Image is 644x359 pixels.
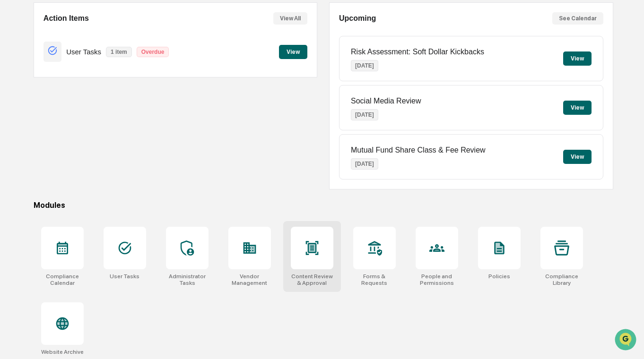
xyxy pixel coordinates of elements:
[41,349,84,355] div: Website Archive
[353,273,396,286] div: Forms & Requests
[65,164,121,181] a: 🗄️Attestations
[94,209,114,216] span: Pylon
[19,186,60,195] span: Data Lookup
[44,14,89,23] h2: Action Items
[416,273,458,286] div: People and Permissions
[351,60,378,71] p: [DATE]
[137,47,169,57] p: Overdue
[106,47,132,57] p: 1 item
[540,273,583,286] div: Compliance Library
[9,72,26,89] img: 1746055101610-c473b297-6a78-478c-a979-82029cc54cd1
[228,273,271,286] div: Vendor Management
[43,82,130,89] div: We're available if you need us!
[488,273,510,280] div: Policies
[9,105,63,112] div: Past conversations
[20,72,37,89] img: 4531339965365_218c74b014194aa58b9b_72.jpg
[291,273,333,286] div: Content Review & Approval
[9,187,17,194] div: 🔎
[19,168,61,177] span: Preclearance
[66,48,101,56] p: User Tasks
[6,182,63,199] a: 🔎Data Lookup
[351,109,378,120] p: [DATE]
[351,97,421,105] p: Social Media Review
[6,164,65,181] a: 🖐️Preclearance
[563,101,592,115] button: View
[29,128,77,136] span: [PERSON_NAME]
[279,45,307,59] button: View
[161,75,172,86] button: Start new chat
[351,146,486,154] p: Mutual Fund Share Class & Fee Review
[9,169,17,176] div: 🖐️
[351,48,484,56] p: Risk Assessment: Soft Dollar Kickbacks
[41,273,84,286] div: Compliance Calendar
[563,150,592,164] button: View
[279,47,307,56] a: View
[43,72,155,82] div: Start new chat
[563,51,592,66] button: View
[78,168,117,177] span: Attestations
[351,158,378,170] p: [DATE]
[552,12,603,25] button: See Calendar
[78,128,82,136] span: •
[614,328,639,353] iframe: Open customer support
[110,273,139,280] div: User Tasks
[84,128,103,136] span: [DATE]
[273,12,307,25] button: View All
[166,273,209,286] div: Administrator Tasks
[9,20,172,35] p: How can we help?
[9,120,25,135] img: Gabrielle Rosser
[147,103,172,114] button: See all
[34,201,613,210] div: Modules
[67,208,114,216] a: Powered byPylon
[339,14,376,23] h2: Upcoming
[69,169,76,176] div: 🗄️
